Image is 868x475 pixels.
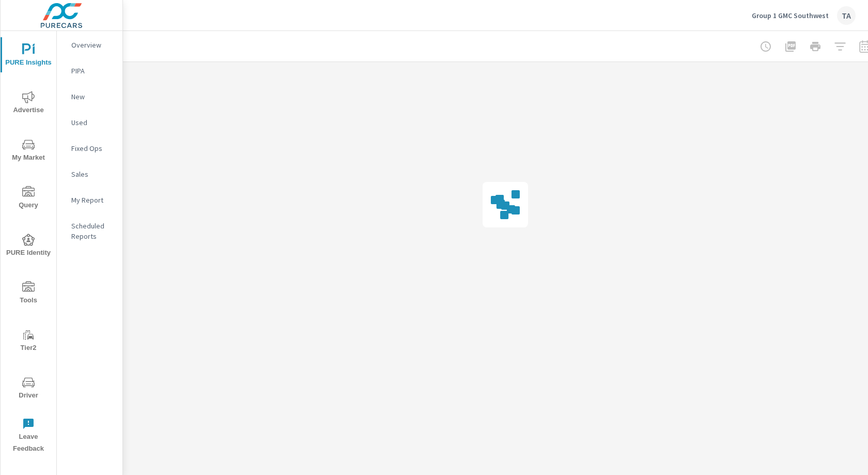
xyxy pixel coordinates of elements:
span: Leave Feedback [4,418,53,455]
p: Fixed Ops [71,143,114,154]
span: PURE Insights [4,43,53,69]
p: Scheduled Reports [71,221,114,241]
div: TA [837,6,856,25]
span: Tier2 [4,329,53,354]
div: New [57,89,122,104]
div: My Report [57,192,122,208]
p: My Report [71,195,114,205]
span: My Market [4,139,53,164]
span: Driver [4,376,53,402]
span: Tools [4,281,53,307]
div: nav menu [1,31,56,459]
p: Group 1 GMC Southwest [752,11,829,20]
span: Query [4,186,53,211]
div: Fixed Ops [57,141,122,156]
div: Overview [57,37,122,53]
p: PIPA [71,66,114,76]
div: Used [57,115,122,130]
p: Used [71,117,114,128]
span: Advertise [4,91,53,116]
div: Scheduled Reports [57,218,122,244]
p: New [71,91,114,102]
span: PURE Identity [4,234,53,259]
p: Sales [71,169,114,179]
div: PIPA [57,63,122,79]
div: Sales [57,166,122,182]
p: Overview [71,40,114,50]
